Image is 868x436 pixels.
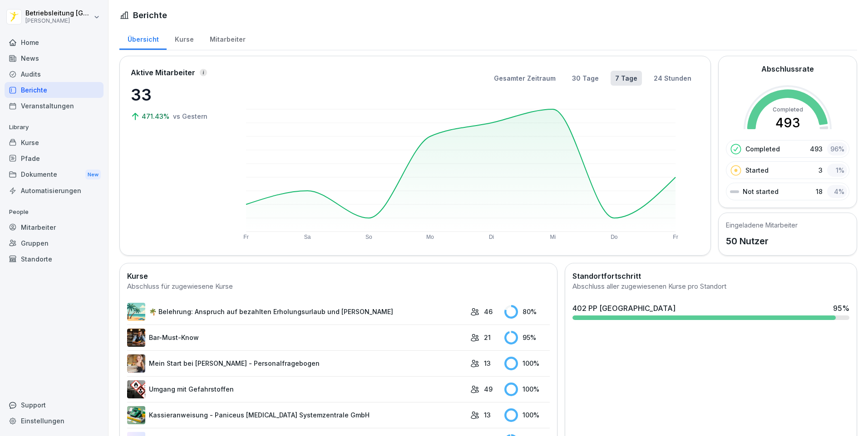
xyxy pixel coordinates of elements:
text: Do [611,234,618,240]
a: Berichte [5,82,104,98]
div: Support [5,397,104,413]
div: 96 % [827,142,847,155]
p: 13 [484,358,491,368]
text: Fr [243,234,248,240]
a: Einstellungen [5,413,104,429]
div: 1 % [827,164,847,177]
img: ro33qf0i8ndaw7nkfv0stvse.png [127,380,145,398]
p: 33 [131,82,222,107]
div: 402 PP [GEOGRAPHIC_DATA] [572,303,676,314]
text: Sa [304,234,311,240]
a: Gruppen [5,235,104,251]
img: aaay8cu0h1hwaqqp9269xjan.png [127,354,145,373]
div: New [85,170,101,180]
p: Started [745,165,769,175]
a: Übersicht [119,27,167,50]
div: Abschluss für zugewiesene Kurse [127,281,550,292]
div: Abschluss aller zugewiesenen Kurse pro Standort [572,281,849,292]
div: 100 % [504,408,550,422]
div: 100 % [504,357,550,370]
button: 30 Tage [567,71,603,86]
text: Mi [550,234,556,240]
p: vs Gestern [173,111,207,121]
p: 493 [810,144,823,154]
text: Fr [673,234,678,240]
p: 3 [819,165,823,175]
p: Not started [743,187,779,196]
a: 402 PP [GEOGRAPHIC_DATA]95% [569,299,853,324]
img: fvkk888r47r6bwfldzgy1v13.png [127,406,145,424]
div: 95 % [504,331,550,344]
h2: Standortfortschritt [572,271,849,281]
a: Kassieranweisung - Paniceus [MEDICAL_DATA] Systemzentrale GmbH [127,406,466,424]
p: Betriebsleitung [GEOGRAPHIC_DATA] [25,10,92,17]
p: 50 Nutzer [726,234,798,248]
p: Completed [745,144,780,154]
a: News [5,50,104,66]
a: Pfade [5,150,104,166]
p: 49 [484,384,493,394]
p: 18 [816,187,823,196]
a: Mitarbeiter [5,219,104,235]
a: DokumenteNew [5,166,104,183]
p: Aktive Mitarbeiter [131,67,195,78]
div: 4 % [827,185,847,198]
a: Kurse [5,135,104,150]
a: Mein Start bei [PERSON_NAME] - Personalfragebogen [127,354,466,373]
text: Di [489,234,494,240]
div: Dokumente [5,166,104,183]
a: Bar-Must-Know [127,329,466,347]
div: 100 % [504,383,550,396]
img: s9mc00x6ussfrb3lxoajtb4r.png [127,303,145,321]
a: Audits [5,66,104,82]
a: Umgang mit Gefahrstoffen [127,380,466,398]
img: avw4yih0pjczq94wjribdn74.png [127,329,145,347]
button: Gesamter Zeitraum [489,71,560,86]
a: Automatisierungen [5,183,104,199]
div: 95 % [833,303,849,314]
h2: Abschlussrate [761,63,814,74]
a: Home [5,34,104,50]
button: 7 Tage [611,71,642,86]
p: 46 [484,307,493,316]
a: Mitarbeiter [202,27,253,50]
p: 13 [484,410,491,420]
p: People [5,205,104,219]
p: 21 [484,333,491,342]
a: Standorte [5,251,104,267]
div: 80 % [504,305,550,319]
h5: Eingeladene Mitarbeiter [726,220,798,230]
p: 471.43% [142,111,171,121]
text: Mo [426,234,434,240]
button: 24 Stunden [649,71,696,86]
text: So [365,234,372,240]
a: Kurse [167,27,202,50]
p: Library [5,120,104,135]
p: [PERSON_NAME] [25,18,92,24]
h2: Kurse [127,271,550,281]
a: 🌴 Belehrung: Anspruch auf bezahlten Erholungsurlaub und [PERSON_NAME] [127,303,466,321]
a: Veranstaltungen [5,98,104,114]
h1: Berichte [133,9,167,21]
